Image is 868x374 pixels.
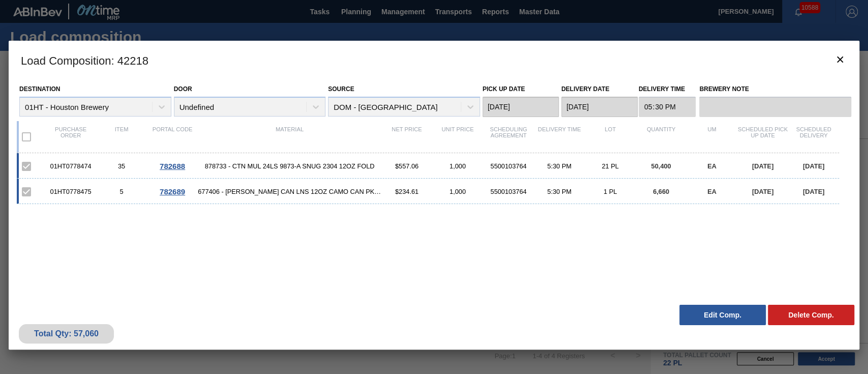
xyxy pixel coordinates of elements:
[483,126,534,148] div: Scheduling Agreement
[96,126,147,148] div: Item
[381,188,432,195] div: $234.61
[639,82,696,97] label: Delivery Time
[752,188,773,195] span: [DATE]
[147,187,198,196] div: Go to Order
[788,126,839,148] div: Scheduled Delivery
[636,126,686,148] div: Quantity
[483,97,559,117] input: mm/dd/yyyy
[803,162,824,170] span: [DATE]
[534,162,585,170] div: 5:30 PM
[45,188,96,195] div: 01HT0778475
[198,188,381,195] span: 677406 - CARR CAN LNS 12OZ CAMO CAN PK 12/12 CAN
[96,162,147,170] div: 35
[9,41,859,79] h3: Load Composition : 42218
[707,188,716,195] span: EA
[686,126,737,148] div: UM
[653,188,669,195] span: 6,660
[585,188,636,195] div: 1 PL
[198,162,381,170] span: 878733 - CTN MUL 24LS 9873-A SNUG 2304 12OZ FOLD
[803,188,824,195] span: [DATE]
[768,305,854,325] button: Delete Comp.
[19,85,60,93] label: Destination
[752,162,773,170] span: [DATE]
[174,85,192,93] label: Door
[432,162,483,170] div: 1,000
[483,162,534,170] div: 5500103764
[561,85,609,93] label: Delivery Date
[737,126,788,148] div: Scheduled Pick up Date
[26,329,106,338] div: Total Qty: 57,060
[160,187,185,196] span: 782689
[147,162,198,170] div: Go to Order
[381,162,432,170] div: $557.06
[483,85,525,93] label: Pick up Date
[328,85,354,93] label: Source
[707,162,716,170] span: EA
[45,126,96,148] div: Purchase order
[147,126,198,148] div: Portal code
[483,188,534,195] div: 5500103764
[585,126,636,148] div: Lot
[699,82,851,97] label: Brewery Note
[679,305,766,325] button: Edit Comp.
[45,162,96,170] div: 01HT0778474
[381,126,432,148] div: Net Price
[160,162,185,170] span: 782688
[432,188,483,195] div: 1,000
[198,126,381,148] div: Material
[534,188,585,195] div: 5:30 PM
[534,126,585,148] div: Delivery Time
[96,188,147,195] div: 5
[432,126,483,148] div: Unit Price
[561,97,638,117] input: mm/dd/yyyy
[585,162,636,170] div: 21 PL
[651,162,671,170] span: 50,400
